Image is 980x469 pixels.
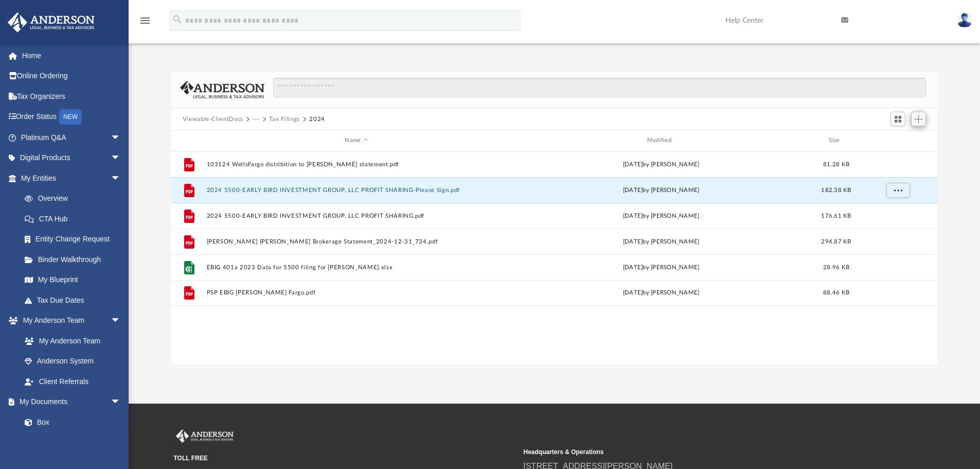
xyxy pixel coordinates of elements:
a: Digital Productsarrow_drop_down [7,148,136,168]
a: My Documentsarrow_drop_down [7,392,131,412]
a: Order StatusNEW [7,107,136,128]
a: My Anderson Team [14,331,126,351]
small: Headquarters & Operations [524,447,866,457]
div: [DATE] by [PERSON_NAME] [511,185,811,195]
a: menu [139,20,151,27]
a: CTA Hub [14,209,136,229]
button: Switch to Grid View [890,112,906,126]
span: arrow_drop_down [111,168,131,189]
span: 176.61 KB [821,213,851,218]
a: Tax Organizers [7,86,136,107]
div: [DATE] by [PERSON_NAME] [511,237,811,246]
div: NEW [59,109,82,125]
button: EBIG 401a 2023 Data for 5500 filing for [PERSON_NAME].xlsx [206,264,506,271]
span: 182.38 KB [821,187,851,193]
button: ··· [253,115,259,124]
i: search [172,14,183,25]
span: 294.87 KB [821,238,851,244]
div: [DATE] by [PERSON_NAME] [511,211,811,220]
div: grid [171,151,938,364]
div: [DATE] by [PERSON_NAME] [511,160,811,169]
button: 2024 5500-EARLY BIRD INVESTMENT GROUP, LLC PROFIT SHARING-Please Sign.pdf [206,187,506,194]
div: Size [815,136,857,145]
a: Platinum Q&Aarrow_drop_down [7,127,136,148]
div: id [176,136,202,145]
div: id [861,136,933,145]
button: [PERSON_NAME] [PERSON_NAME] Brokerage Statement_2024-12-31_734.pdf [206,238,506,245]
a: My Blueprint [14,270,131,290]
img: Anderson Advisors Platinum Portal [5,12,98,32]
a: Anderson System [14,351,131,372]
a: Online Ordering [7,66,136,86]
button: PSP EBIG [PERSON_NAME] Fargo.pdf [206,289,506,296]
span: arrow_drop_down [111,392,131,413]
div: [DATE] by [PERSON_NAME] [511,263,811,272]
button: More options [886,182,910,198]
button: Add [911,112,926,126]
button: 2024 5500-EARLY BIRD INVESTMENT GROUP, LLC PROFIT SHARING.pdf [206,213,506,219]
input: Search files and folders [273,78,926,97]
button: 103124 WellsFargo distribition to [PERSON_NAME] statement.pdf [206,161,506,168]
span: 88.46 KB [823,290,849,296]
span: 28.96 KB [823,264,849,270]
span: 81.28 KB [823,161,849,167]
a: Home [7,45,136,66]
button: 2024 [309,115,325,124]
img: Anderson Advisors Platinum Portal [174,429,236,443]
a: Binder Walkthrough [14,249,136,270]
a: Box [14,412,126,432]
a: Meeting Minutes [14,432,131,453]
a: Tax Due Dates [14,290,136,310]
div: [DATE] by [PERSON_NAME] [511,288,811,298]
a: Entity Change Request [14,229,136,250]
span: arrow_drop_down [111,310,131,332]
i: menu [139,14,151,27]
a: My Anderson Teamarrow_drop_down [7,310,131,331]
img: User Pic [957,13,972,28]
span: arrow_drop_down [111,148,131,169]
div: Name [206,136,506,145]
span: arrow_drop_down [111,127,131,148]
small: TOLL FREE [174,454,516,463]
div: Modified [511,136,811,145]
button: Viewable-ClientDocs [183,115,243,124]
a: My Entitiesarrow_drop_down [7,168,136,188]
a: Overview [14,188,136,209]
button: Tax Filings [269,115,300,124]
a: Client Referrals [14,371,131,392]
